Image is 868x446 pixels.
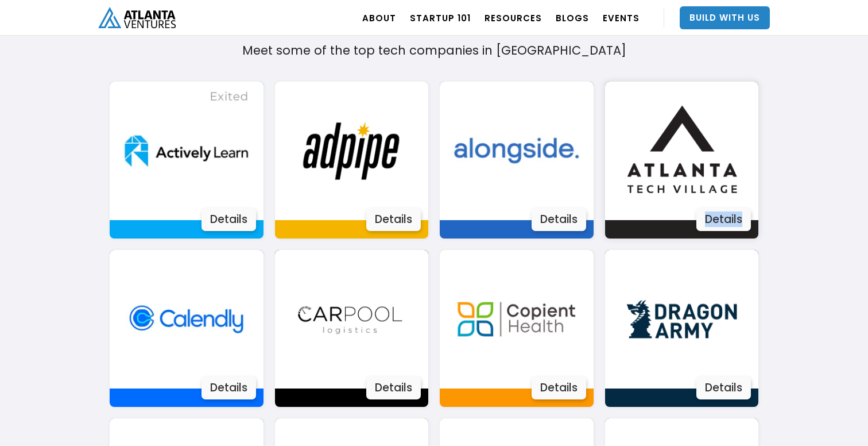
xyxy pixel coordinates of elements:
[696,208,751,231] div: Details
[447,82,586,220] img: Image 3
[613,82,751,220] img: Image 3
[447,250,586,389] img: Image 3
[532,208,586,231] div: Details
[696,376,751,399] div: Details
[201,208,256,231] div: Details
[532,376,586,399] div: Details
[613,250,751,389] img: Image 3
[362,2,396,34] a: ABOUT
[117,82,255,220] img: Image 3
[282,250,421,389] img: Image 3
[282,82,421,220] img: Image 3
[485,2,542,34] a: RESOURCES
[603,2,640,34] a: EVENTS
[366,208,421,231] div: Details
[410,2,471,34] a: Startup 101
[117,250,255,389] img: Image 3
[680,6,770,29] a: Build With Us
[201,376,256,399] div: Details
[556,2,589,34] a: BLOGS
[366,376,421,399] div: Details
